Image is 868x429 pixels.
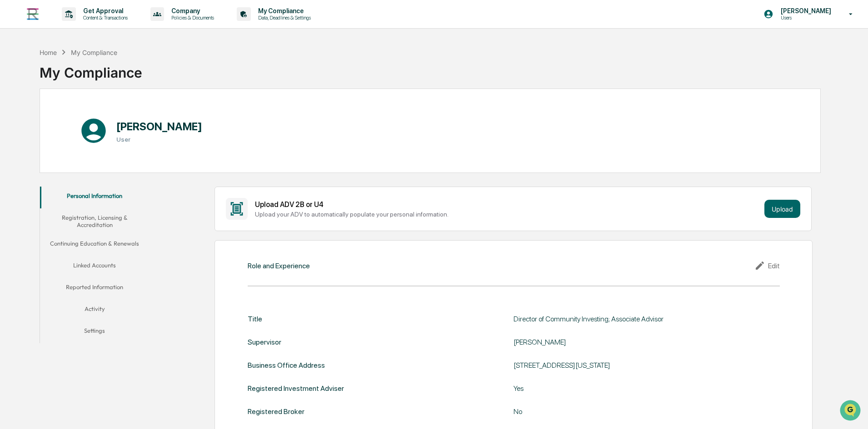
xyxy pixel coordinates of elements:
span: Attestations [75,114,113,123]
iframe: Open customer support [839,399,863,424]
button: Upload [764,200,800,218]
img: logo [22,3,44,25]
h1: [PERSON_NAME] [116,120,202,133]
div: We're available if you need us! [31,79,115,86]
div: Upload your ADV to automatically populate your personal information. [255,211,761,218]
div: Yes [514,384,741,393]
div: No [514,407,741,416]
p: How can we help? [9,19,165,34]
div: 🗄️ [66,115,73,123]
p: Company [164,7,219,15]
div: Director of Community Investing; Associate Advisor [514,315,741,323]
div: 🔎 [9,133,16,140]
div: Edit [754,260,780,271]
p: Content & Transactions [76,15,132,21]
div: Registered Investment Adviser [248,384,344,393]
span: Preclearance [18,114,59,123]
div: My Compliance [71,49,117,56]
div: secondary tabs example [40,187,149,343]
button: Settings [40,321,149,343]
a: 🗄️Attestations [62,111,116,127]
span: Pylon [90,154,110,161]
div: Home [40,49,57,56]
div: [PERSON_NAME] [514,338,741,346]
div: Upload ADV 2B or U4 [255,200,761,209]
div: Title [248,315,262,323]
div: [STREET_ADDRESS][US_STATE] [514,361,741,370]
div: Business Office Address [248,361,325,370]
p: Data, Deadlines & Settings [251,15,315,21]
div: My Compliance [40,57,142,81]
div: Supervisor [248,338,281,346]
button: Registration, Licensing & Accreditation [40,208,149,234]
button: Activity [40,300,149,321]
span: Data Lookup [18,132,57,141]
button: Reported Information [40,278,149,300]
img: 1746055101610-c473b297-6a78-478c-a979-82029cc54cd1 [9,69,25,86]
a: Powered byPylon [64,153,110,161]
button: Personal Information [40,187,149,208]
div: 🖐️ [9,115,16,123]
p: Policies & Documents [164,15,219,21]
a: 🖐️Preclearance [5,111,62,127]
div: Role and Experience [248,261,310,270]
div: Start new chat [31,69,149,79]
button: Start new chat [155,72,165,83]
button: Linked Accounts [40,256,149,278]
div: Registered Broker [248,407,304,416]
p: [PERSON_NAME] [773,7,836,15]
button: Continuing Education & Renewals [40,234,149,256]
p: Get Approval [76,7,132,15]
a: 🔎Data Lookup [5,128,61,144]
p: Users [773,15,836,21]
p: My Compliance [251,7,315,15]
h3: User [116,136,202,143]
